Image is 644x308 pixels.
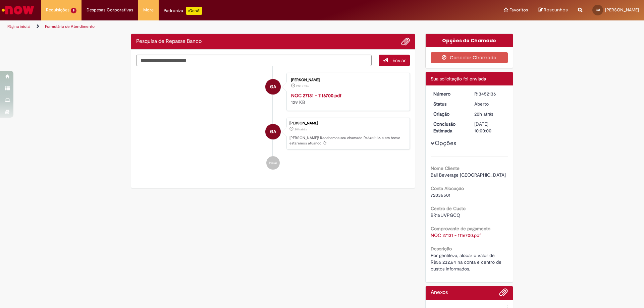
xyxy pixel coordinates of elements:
dt: Número [428,90,470,97]
span: BR15UVPGCQ [431,212,460,218]
dt: Criação [428,111,470,117]
a: Formulário de Atendimento [45,24,95,29]
div: R13452136 [474,90,505,97]
div: 27/08/2025 12:07:51 [474,111,505,117]
div: Aberto [474,101,505,107]
b: Centro de Custo [431,205,466,211]
div: 129 KB [291,92,403,106]
span: Despesas Corporativas [87,7,133,13]
ul: Histórico de tíquete [136,66,410,177]
span: 72036501 [431,192,450,198]
time: 27/08/2025 12:07:51 [294,127,307,131]
div: Padroniza [164,7,202,15]
h2: Anexos [431,290,448,296]
div: Opções do Chamado [426,34,513,47]
time: 27/08/2025 12:04:49 [296,84,309,88]
button: Enviar [379,55,410,66]
span: [PERSON_NAME] [605,7,639,13]
span: GA [270,79,276,95]
div: [PERSON_NAME] [289,121,406,125]
ul: Trilhas de página [5,20,424,33]
span: Rascunhos [544,7,568,13]
div: GIULIA GABRIELI SILVA ALEIXO [265,79,281,95]
div: GIULIA GABRIELI SILVA ALEIXO [265,124,281,139]
span: Requisições [46,7,69,13]
span: Enviar [392,57,406,63]
span: Sua solicitação foi enviada [431,76,486,82]
span: 20h atrás [294,127,307,131]
p: +GenAi [186,7,202,15]
h2: Pesquisa de Repasse Banco Histórico de tíquete [136,39,202,45]
b: Descrição [431,246,452,252]
span: GA [270,124,276,140]
b: Nome Cliente [431,165,460,171]
a: Página inicial [7,24,31,29]
span: 20h atrás [474,111,493,117]
span: 20h atrás [296,84,309,88]
img: ServiceNow [1,3,35,17]
span: More [143,7,154,13]
time: 27/08/2025 12:07:51 [474,111,493,117]
p: [PERSON_NAME]! Recebemos seu chamado R13452136 e em breve estaremos atuando. [289,135,406,146]
div: [PERSON_NAME] [291,78,403,82]
a: NOC 27131 - 1116700.pdf [291,93,341,99]
a: Download de NOC 27131 - 1116700.pdf [431,232,481,238]
a: Rascunhos [538,7,568,13]
div: [DATE] 10:00:00 [474,121,505,134]
span: Por gentileza, alocar o valor de R$55.232,64 na conta e centro de custos informados. [431,252,503,272]
span: Ball Beverage [GEOGRAPHIC_DATA] [431,172,506,178]
li: GIULIA GABRIELI SILVA ALEIXO [136,118,410,150]
button: Adicionar anexos [401,37,410,46]
dt: Status [428,101,470,107]
span: Favoritos [509,7,528,13]
button: Cancelar Chamado [431,52,508,63]
button: Adicionar anexos [499,288,508,300]
b: Conta Alocação [431,185,464,191]
span: GA [596,8,600,12]
b: Comprovante de pagamento [431,226,490,232]
span: 9 [71,8,76,13]
textarea: Digite sua mensagem aqui... [136,55,372,66]
dt: Conclusão Estimada [428,121,470,134]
